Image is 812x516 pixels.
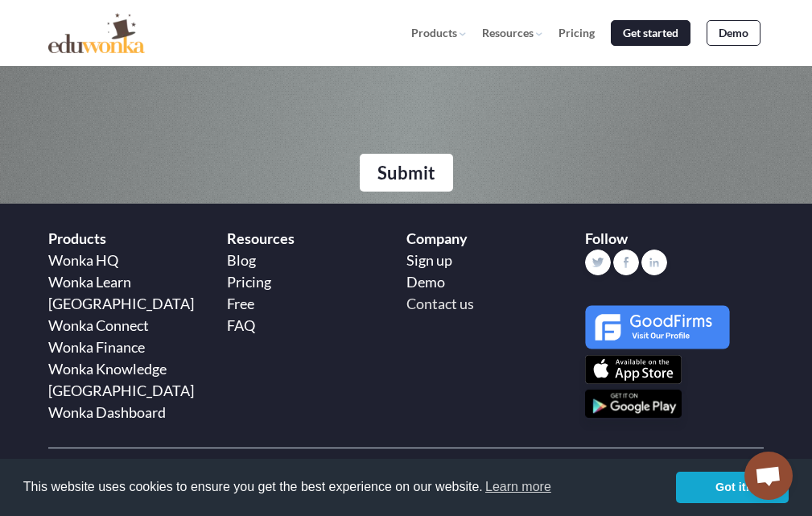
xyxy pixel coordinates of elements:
img: Eduwonka's twitter account [585,250,611,275]
img: GoodFirms Badge [585,305,730,349]
a: [GEOGRAPHIC_DATA] [48,382,194,399]
a: Wonka Dashboard [48,403,166,421]
a: Contact us [406,295,474,312]
p: Resources [227,228,406,250]
img: Educational Data Analytics | Eduwonka [48,13,145,53]
img: Eduwonka's facebook page [613,250,639,275]
img: Eduwonka's app store app download [585,355,682,384]
a: Wonka Knowledge [48,360,167,378]
img: Eduwonka's company details on linkedin [641,250,667,275]
a: Wonka Connect [48,316,149,334]
a: Demo [707,20,760,47]
a: Blog [227,251,256,269]
a: dismiss cookie message [676,472,789,504]
a: Wonka Finance [48,338,145,356]
a: FAQ [227,316,255,334]
a: Sign up [406,251,452,269]
a: [GEOGRAPHIC_DATA] [48,295,194,312]
a: Demo [406,273,445,291]
a: Pricing [559,27,595,40]
img: Eduwonka's play store app download [585,390,682,418]
a: Get started [611,20,690,47]
a: Pricing [227,273,271,291]
a: Wonka Learn [48,273,131,291]
p: Products [48,228,227,250]
a: Wonka HQ [48,251,118,269]
p: Follow [585,228,764,250]
a: Free [227,295,254,312]
a: learn more about cookies [483,475,554,499]
a: Open chat [744,452,793,500]
span: This website uses cookies to ensure you get the best experience on our website. [23,475,663,499]
iframe: Widget containing checkbox for hCaptcha security challenge [285,68,528,130]
button: Submit [360,154,453,192]
p: Company [406,228,585,250]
